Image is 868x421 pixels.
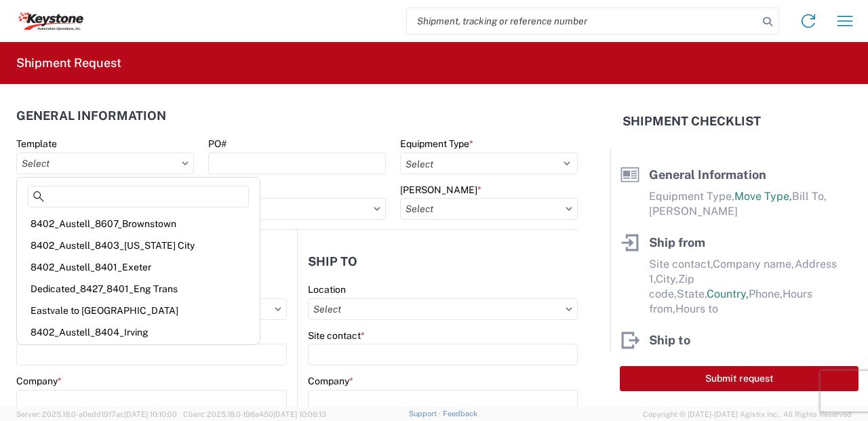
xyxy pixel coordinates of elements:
div: 8402_Austell_8607_Brownstown [20,213,257,235]
div: Dedicated_8427_8401_Eng Trans [20,278,257,300]
input: Select [208,198,386,220]
span: Server: 2025.18.0-a0edd1917ac [16,410,177,418]
input: Shipment, tracking or reference number [407,8,758,34]
div: 8402_Austell_8401_Exeter [20,256,257,278]
div: Eastvale to [GEOGRAPHIC_DATA] [20,300,257,321]
span: Move Type, [734,190,792,203]
label: Template [16,138,57,150]
span: Phone, [749,287,783,300]
span: Ship from [649,235,705,249]
span: Site contact, [649,258,713,270]
span: Copyright © [DATE]-[DATE] Agistix Inc., All Rights Reserved [643,408,852,420]
h2: General Information [16,109,166,123]
input: Select [16,153,194,174]
input: Select [400,198,578,220]
label: [PERSON_NAME] [400,184,481,196]
h2: Shipment Request [16,55,121,71]
button: Submit request [620,366,859,391]
span: State, [677,287,707,300]
span: City, [656,273,678,285]
div: 8402_Austell_8403_[US_STATE] City [20,235,257,256]
span: [DATE] 10:06:13 [273,410,326,418]
div: 8402_Austell_8404_Irving [20,321,257,343]
a: Feedback [443,409,477,418]
label: PO# [208,138,226,150]
span: Ship to [649,333,690,347]
label: Site contact [308,329,365,342]
a: Support [409,409,443,418]
span: [DATE] 10:10:00 [124,410,177,418]
span: General Information [649,167,766,182]
span: Country, [707,287,749,300]
span: Company name, [713,258,795,270]
span: Bill To, [792,190,827,203]
span: Client: 2025.18.0-198a450 [183,410,326,418]
label: Location [308,283,346,296]
label: Company [308,375,353,387]
label: Equipment Type [400,138,473,150]
span: Hours to [675,302,718,315]
input: Select [308,298,578,320]
label: Company [16,375,62,387]
span: Equipment Type, [649,190,734,203]
h2: Shipment Checklist [623,113,761,129]
h2: Ship to [308,255,357,268]
span: [PERSON_NAME] [649,205,738,218]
